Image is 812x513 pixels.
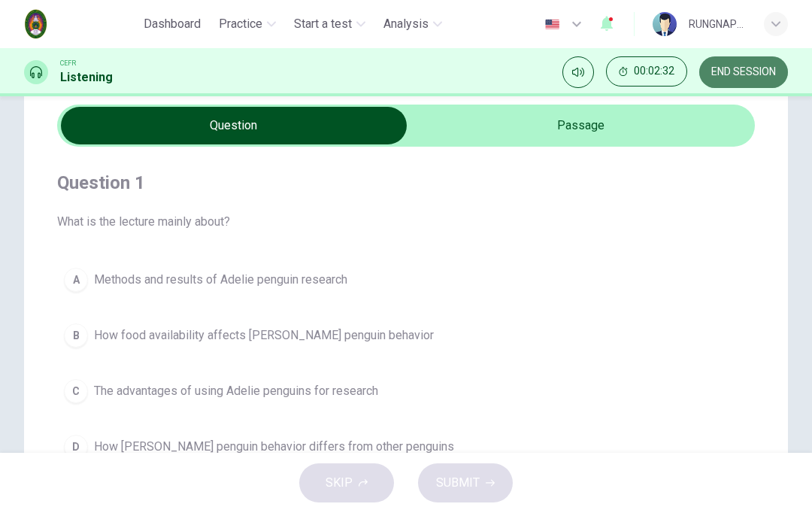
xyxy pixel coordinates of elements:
img: Profile picture [653,12,677,36]
div: C [64,379,88,403]
div: Hide [606,56,687,88]
span: 00:02:32 [634,65,674,77]
button: Start a test [288,11,371,38]
button: AMethods and results of Adelie penguin research [57,261,755,299]
button: Dashboard [138,11,207,38]
span: Methods and results of Adelie penguin research [94,271,347,289]
span: Dashboard [144,15,201,33]
button: END SESSION [699,56,788,88]
div: D [64,435,88,459]
a: NRRU logo [24,9,138,39]
h4: Question 1 [57,171,755,195]
button: BHow food availability affects [PERSON_NAME] penguin behavior [57,317,755,354]
button: 00:02:32 [606,56,687,87]
span: How food availability affects [PERSON_NAME] penguin behavior [94,326,434,345]
button: Practice [213,11,282,38]
span: CEFR [60,58,76,68]
img: en [543,19,562,30]
span: Practice [219,15,262,33]
div: Mute [562,56,594,88]
button: DHow [PERSON_NAME] penguin behavior differs from other penguins [57,428,755,466]
div: A [64,268,88,292]
div: RUNGNAPHA KAEKUN [689,15,746,33]
span: What is the lecture mainly about? [57,213,755,231]
h1: Listening [60,68,113,87]
span: Analysis [383,15,429,33]
span: END SESSION [711,66,776,78]
span: Start a test [294,15,352,33]
span: The advantages of using Adelie penguins for research [94,382,378,400]
button: CThe advantages of using Adelie penguins for research [57,372,755,410]
img: NRRU logo [24,9,103,39]
div: B [64,323,88,348]
span: How [PERSON_NAME] penguin behavior differs from other penguins [94,438,454,456]
button: Analysis [377,11,448,38]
